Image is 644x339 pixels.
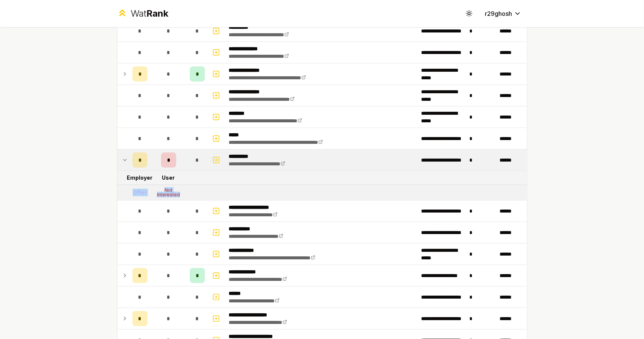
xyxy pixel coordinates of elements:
[117,8,169,20] a: WatRank
[485,9,512,18] span: r29ghosh
[479,7,527,20] button: r29ghosh
[146,8,168,19] span: Rank
[129,171,151,185] td: Employer
[133,189,147,196] div: Offer
[151,171,187,185] td: User
[154,188,184,197] div: Not Interested
[131,8,168,20] div: Wat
